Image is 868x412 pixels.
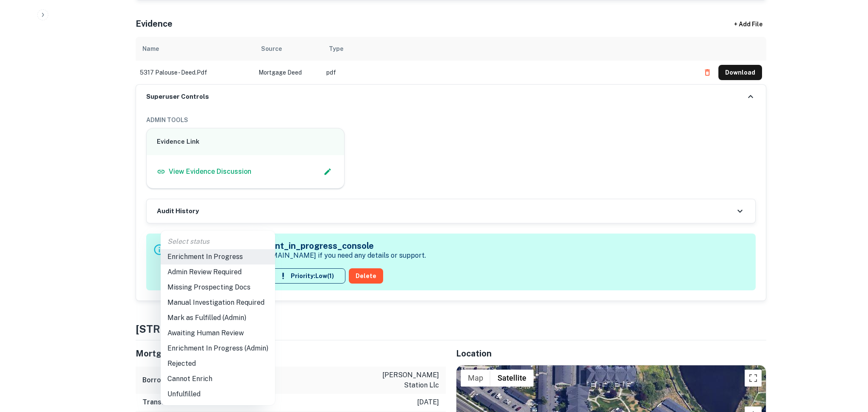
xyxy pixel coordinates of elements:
[161,249,275,264] li: Enrichment In Progress
[161,326,275,341] li: Awaiting Human Review
[161,264,275,280] li: Admin Review Required
[161,295,275,310] li: Manual Investigation Required
[161,356,275,371] li: Rejected
[161,280,275,295] li: Missing Prospecting Docs
[161,371,275,387] li: Cannot Enrich
[161,341,275,356] li: Enrichment In Progress (Admin)
[161,387,275,402] li: Unfulfilled
[826,344,868,385] iframe: Chat Widget
[161,310,275,326] li: Mark as Fulfilled (Admin)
